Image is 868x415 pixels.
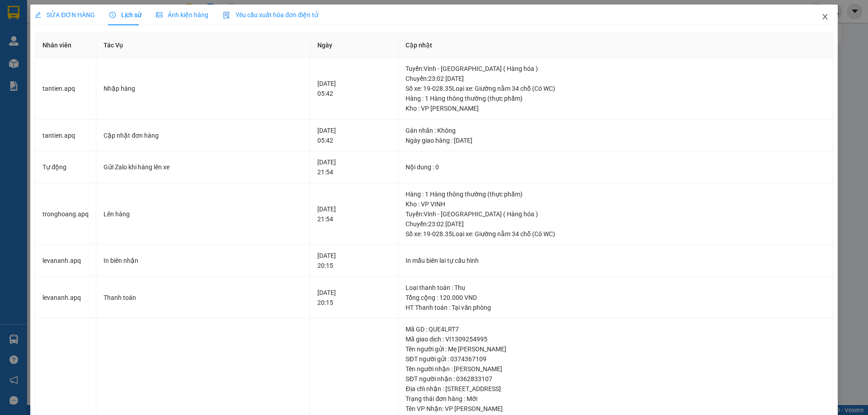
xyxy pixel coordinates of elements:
[406,303,825,312] div: HT Thanh toán : Tại văn phòng
[406,394,825,404] div: Trạng thái đơn hàng : Mới
[109,12,116,18] span: clock-circle
[406,354,825,364] div: SĐT người gửi : 0374367109
[406,324,825,334] div: Mã GD : QUE4LRT7
[821,13,829,20] span: close
[223,11,318,19] span: Yêu cầu xuất hóa đơn điện tử
[406,404,825,414] div: Tên VP Nhận: VP [PERSON_NAME]
[406,364,825,374] div: Tên người nhận : [PERSON_NAME]
[35,183,96,245] td: tronghoang.apq
[317,204,391,224] div: [DATE] 21:54
[406,209,825,239] div: Tuyến : Vinh - [GEOGRAPHIC_DATA] ( Hàng hóa ) Chuyến: 23:02 [DATE] Số xe: 19-028.35 Loại xe: Giườ...
[156,12,162,18] span: picture
[406,93,825,103] div: Hàng : 1 Hàng thông thường (thực phẩm)
[406,374,825,384] div: SĐT người nhận : 0362833107
[812,5,838,30] button: Close
[406,189,825,199] div: Hàng : 1 Hàng thông thường (thực phẩm)
[406,126,825,135] div: Gán nhãn : Không
[156,11,208,19] span: Ảnh kiện hàng
[406,344,825,354] div: Tên người gửi : Mẹ [PERSON_NAME]
[317,251,391,270] div: [DATE] 20:15
[406,283,825,293] div: Loại thanh toán : Thu
[317,288,391,308] div: [DATE] 20:15
[104,293,302,303] div: Thanh toán
[104,209,302,219] div: Lên hàng
[406,293,825,303] div: Tổng cộng : 120.000 VND
[310,33,398,58] th: Ngày
[104,162,302,172] div: Gửi Zalo khi hàng lên xe
[406,103,825,113] div: Kho : VP [PERSON_NAME]
[406,162,825,172] div: Nội dung : 0
[317,126,391,145] div: [DATE] 05:42
[35,58,96,120] td: tantien.apq
[406,199,825,209] div: Kho : VP VINH
[104,131,302,140] div: Cập nhật đơn hàng
[35,120,96,152] td: tantien.apq
[35,151,96,183] td: Tự động
[317,157,391,177] div: [DATE] 21:54
[223,12,230,19] img: icon
[398,33,833,58] th: Cập nhật
[406,64,825,93] div: Tuyến : Vinh - [GEOGRAPHIC_DATA] ( Hàng hóa ) Chuyến: 23:02 [DATE] Số xe: 19-028.35 Loại xe: Giườ...
[35,12,41,18] span: edit
[406,384,825,394] div: Địa chỉ nhận : [STREET_ADDRESS]
[104,256,302,266] div: In biên nhận
[406,135,825,145] div: Ngày giao hàng : [DATE]
[35,11,95,19] span: SỬA ĐƠN HÀNG
[406,256,825,266] div: In mẫu biên lai tự cấu hình
[35,33,96,58] th: Nhân viên
[317,79,391,98] div: [DATE] 05:42
[35,277,96,319] td: levananh.apq
[96,33,310,58] th: Tác Vụ
[406,334,825,344] div: Mã giao dịch : VI1309254995
[109,11,142,19] span: Lịch sử
[104,84,302,93] div: Nhập hàng
[35,245,96,277] td: levananh.apq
